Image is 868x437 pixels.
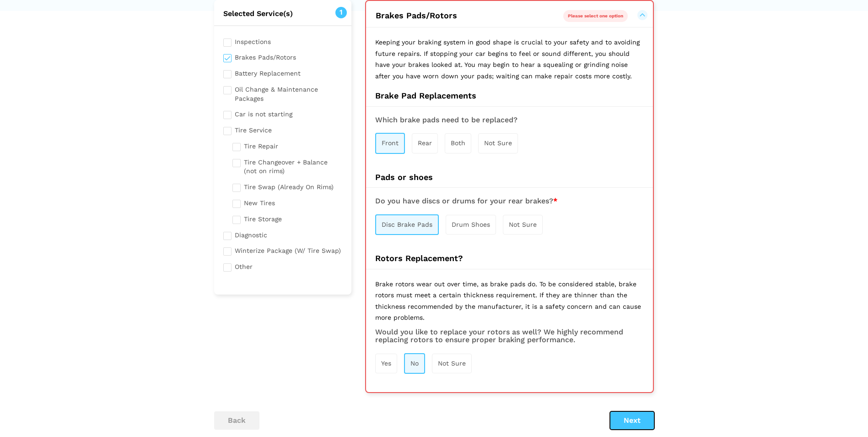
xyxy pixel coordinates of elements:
[375,10,644,21] button: Brakes Pads/Rotors Please select one option
[366,27,653,91] p: Keeping your braking system in good shape is crucial to your safety and to avoiding future repair...
[452,221,490,228] span: Drum Shoes
[568,13,623,18] span: Please select one option
[335,7,347,18] span: 1
[382,139,399,147] span: Front
[375,279,644,328] p: Brake rotors wear out over time, as brake pads do. To be considered stable, brake rotors must mee...
[375,116,644,124] h3: Which brake pads need to be replaced?
[375,197,644,205] h3: Do you have discs or drums for your rear brakes?
[366,253,653,263] h4: Rotors Replacement?
[381,360,391,367] span: Yes
[214,9,352,18] h2: Selected Service(s)
[375,328,644,344] h3: Would you like to replace your rotors as well? We highly recommend replacing rotors to ensure pro...
[610,411,654,430] button: Next
[366,172,653,182] h4: Pads or shoes
[410,360,419,367] span: No
[214,411,259,430] button: back
[382,221,432,228] span: Disc Brake Pads
[451,139,465,147] span: Both
[438,360,466,367] span: Not Sure
[509,221,537,228] span: Not Sure
[366,91,653,101] h4: Brake Pad Replacements
[418,139,432,147] span: Rear
[484,139,512,147] span: Not Sure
